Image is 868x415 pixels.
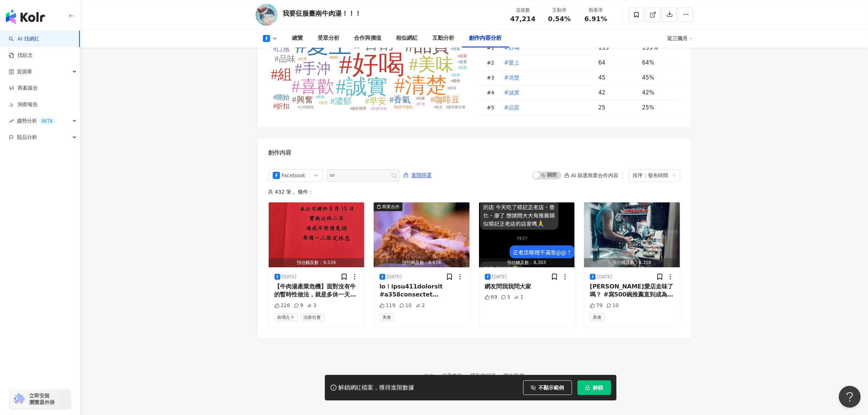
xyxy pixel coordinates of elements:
[374,258,470,267] div: 預估觸及數：8,678
[584,15,607,23] span: 6.91%
[504,89,520,97] span: #誠實
[297,105,314,109] tspan: #心情愉悅
[593,385,603,391] span: 解鎖
[291,77,334,96] tspan: #喜歡
[9,389,71,409] a: chrome extension立即安裝 瀏覽器外掛
[442,373,470,379] a: 使用條款
[269,258,365,267] div: 預估觸及數：9,539
[504,55,520,70] button: #愛上
[458,66,467,70] tspan: #客觀
[409,54,454,74] tspan: #美味
[584,202,680,267] img: post-image
[6,9,45,24] img: logo
[17,129,37,146] span: 競品分析
[283,9,362,18] div: 我要征服臺南牛肉湯！！！
[268,189,680,195] div: 共 432 筆 ， 條件：
[335,75,388,98] tspan: #誠實
[590,283,674,299] div: [PERSON_NAME]愛店走味了嗎？ #寫500碗推薦直到成為評審 (169/500) 六條家庭小吃 1碗 #評審怎麼推 [PERSON_NAME]：鑊氣充足飯粒富有彈性，羊肉飯一上桌撲鼻香...
[295,61,331,76] tspan: #手沖
[637,85,680,100] td: 42%
[590,302,603,309] div: 79
[273,46,289,53] tspan: #口感
[292,34,303,43] div: 總覽
[479,258,575,267] div: 預估觸及數：8,303
[642,44,673,52] div: 135%
[498,85,593,100] td: #誠實
[487,74,498,82] div: # 3
[577,380,611,395] button: 解鎖
[637,40,680,55] td: 135%
[370,106,387,110] tspan: #自家沖泡
[17,63,32,80] span: 資源庫
[281,170,305,181] div: Facebook
[17,113,55,129] span: 趨勢分析
[642,74,673,82] div: 45%
[585,385,590,390] span: lock
[9,119,14,124] span: rise
[584,258,680,267] div: 預估觸及數：8,358
[642,59,673,67] div: 64%
[514,294,523,301] div: 1
[9,35,39,43] a: searchAI 找網紅
[12,393,26,405] img: chrome extension
[479,202,575,267] button: 預估觸及數：8,303
[487,44,498,52] div: # 1
[469,34,502,43] div: 創作內容分析
[339,50,405,79] tspan: #好喝
[374,202,470,267] button: 商業合作預估觸及數：8,678
[523,380,572,395] button: 不顯示範例
[498,55,593,70] td: #愛上
[330,97,351,106] tspan: #濃郁
[9,85,38,92] a: 商案媒合
[301,313,324,321] span: 法政社會
[273,102,289,110] tspan: #折扣
[416,96,425,100] tspan: #自家
[329,55,338,59] tspan: #咖啡
[393,105,413,109] tspan: #無限可能性
[430,95,460,104] tspan: #咖啡豆
[416,302,425,309] div: 2
[590,313,604,321] span: 美食
[9,101,38,108] a: 洞察報告
[389,95,410,104] tspan: #香氣
[498,100,593,115] td: #品質
[374,202,470,267] img: post-image
[275,302,291,309] div: 226
[633,170,669,181] div: 排序：發布時間
[394,73,447,97] tspan: #清楚
[433,105,443,109] tspan: #每天
[298,57,307,61] tspan: #分享
[504,85,520,100] button: #誠實
[637,55,680,70] td: 64%
[503,373,524,379] a: 聯絡我們
[294,302,303,309] div: 9
[416,102,425,106] tspan: #早晨
[642,104,673,112] div: 25%
[387,274,402,280] div: [DATE]
[504,44,520,52] span: #好喝
[599,74,637,82] div: 45
[307,302,316,309] div: 3
[504,100,520,115] button: #品質
[433,34,455,43] div: 互動分析
[379,283,464,299] div: lo！ipsu411dolorsit #a358consectet (365/150) A’elits-doe 1t #incid utlaboree~dol 2425mag879a enima...
[269,202,365,267] button: 預估觸及數：9,539
[350,106,366,110] tspan: #操作簡單
[637,100,680,115] td: 25%
[451,79,460,83] tspan: #藝術
[396,34,418,43] div: 相似網紅
[504,70,520,85] button: #清楚
[584,202,680,267] button: 預估觸及數：8,358
[492,274,507,280] div: [DATE]
[318,34,340,43] div: 受眾分析
[599,44,637,52] div: 135
[424,373,442,379] a: Kolr
[269,202,365,267] img: post-image
[270,66,292,82] tspan: #組
[379,302,396,309] div: 119
[365,97,386,106] tspan: #早安
[504,59,520,67] span: #愛上
[487,104,498,112] div: # 5
[599,59,637,67] div: 64
[275,313,298,321] span: 命理占卜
